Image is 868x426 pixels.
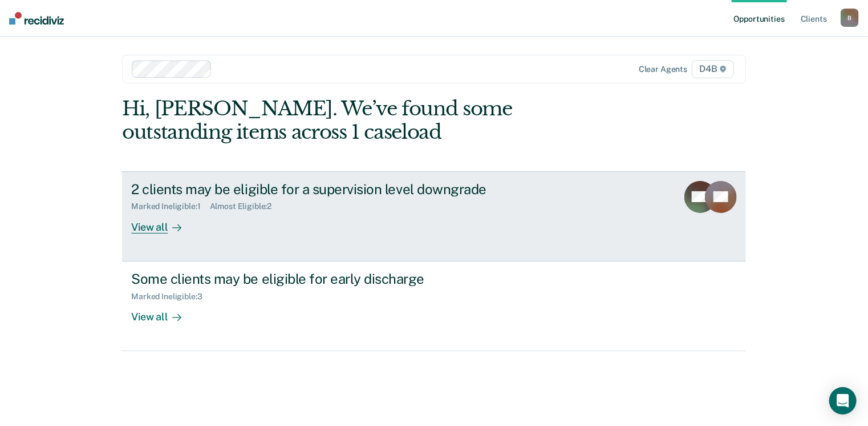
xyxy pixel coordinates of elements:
div: View all [131,211,195,234]
div: View all [131,301,195,323]
div: Almost Eligible : 2 [210,202,281,211]
img: Recidiviz [9,12,64,25]
span: D4B [692,60,733,78]
div: Hi, [PERSON_NAME]. We’ve found some outstanding items across 1 caseload [122,97,621,144]
div: Marked Ineligible : 3 [131,292,211,302]
button: B [841,9,859,27]
a: 2 clients may be eligible for a supervision level downgradeMarked Ineligible:1Almost Eligible:2Vi... [122,171,746,262]
a: Some clients may be eligible for early dischargeMarked Ineligible:3View all [122,262,746,351]
div: Marked Ineligible : 1 [131,202,209,211]
div: 2 clients may be eligible for a supervision level downgrade [131,181,532,198]
div: Clear agents [639,65,687,74]
div: Open Intercom Messenger [829,387,857,415]
div: Some clients may be eligible for early discharge [131,271,532,287]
